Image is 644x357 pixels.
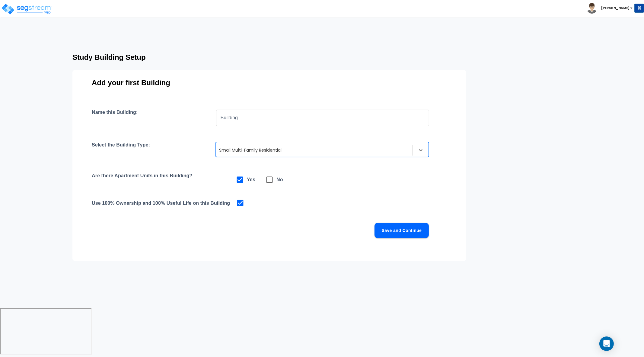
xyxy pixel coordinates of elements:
h4: Use 100% Ownership and 100% Useful Life on this Building [92,199,230,207]
h3: Study Building Setup [72,53,509,62]
input: Building Name [216,109,429,126]
button: Save and Continue [375,223,429,238]
h6: No [276,175,283,184]
h3: Add your first Building [92,79,447,87]
h4: Are there Apartment Units in this Building? [92,173,210,187]
h4: Name this Building: [92,109,138,126]
b: [PERSON_NAME] [601,6,630,10]
h4: Select the Building Type: [92,142,150,157]
div: Open Intercom Messenger [599,336,614,351]
img: avatar.png [587,3,597,14]
h6: Yes [247,175,255,184]
img: logo_pro_r.png [1,3,52,15]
